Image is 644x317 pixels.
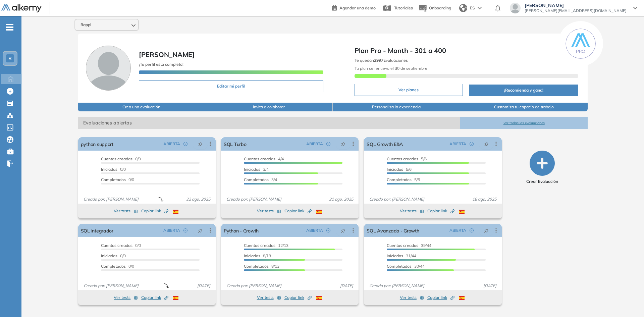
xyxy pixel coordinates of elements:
[198,228,203,233] span: pushpin
[387,243,431,248] span: 39/44
[244,177,269,182] span: Completados
[257,207,281,215] button: Ver tests
[1,4,42,13] img: Logo
[387,264,412,269] span: Completados
[481,283,499,289] span: [DATE]
[139,50,195,59] span: [PERSON_NAME]
[337,283,356,289] span: [DATE]
[469,85,579,96] button: ¡Recomienda y gana!
[193,225,208,236] button: pushpin
[400,207,424,215] button: Ver tests
[484,228,489,233] span: pushpin
[306,227,323,233] span: ABIERTA
[8,56,12,61] span: R
[427,295,454,301] span: Copiar link
[367,283,427,289] span: Creado por: [PERSON_NAME]
[193,139,208,149] button: pushpin
[387,167,403,172] span: Iniciadas
[355,66,427,71] span: Tu plan se renueva el
[394,66,427,71] b: 30 de septiembre
[173,296,178,300] img: ESP
[326,196,356,202] span: 21 ago. 2025
[355,46,579,56] span: Plan Pro - Month - 301 a 400
[449,227,466,233] span: ABIERTA
[183,196,213,202] span: 22 ago. 2025
[326,228,330,232] span: check-circle
[6,27,13,28] i: -
[183,228,187,232] span: check-circle
[336,225,351,236] button: pushpin
[141,208,168,214] span: Copiar link
[367,224,419,237] a: SQL Avanzado - Growth
[449,141,466,147] span: ABIERTA
[284,208,312,214] span: Copiar link
[387,177,420,182] span: 5/6
[141,207,168,215] button: Copiar link
[244,264,269,269] span: Completados
[387,264,425,269] span: 30/44
[86,46,131,91] img: Foto de perfil
[244,156,284,161] span: 4/4
[479,139,494,149] button: pushpin
[460,103,588,111] button: Customiza tu espacio de trabajo
[525,3,627,8] span: [PERSON_NAME]
[400,294,424,302] button: Ver tests
[101,264,126,269] span: Completados
[163,141,180,147] span: ABIERTA
[81,283,141,289] span: Creado por: [PERSON_NAME]
[284,294,312,302] button: Copiar link
[244,264,279,269] span: 8/13
[101,264,134,269] span: 0/0
[429,5,451,10] span: Onboarding
[244,167,260,172] span: Iniciadas
[205,103,333,111] button: Invita a colaborar
[427,208,454,214] span: Copiar link
[418,1,451,15] button: Onboarding
[427,294,454,302] button: Copiar link
[332,3,376,11] a: Agendar una demo
[244,156,275,161] span: Cuentas creadas
[387,177,412,182] span: Completados
[81,137,113,151] a: python support
[387,156,427,161] span: 5/6
[101,253,117,258] span: Iniciadas
[101,167,117,172] span: Iniciadas
[336,139,351,149] button: pushpin
[244,167,269,172] span: 3/4
[427,207,454,215] button: Copiar link
[478,7,482,9] img: arrow
[244,243,288,248] span: 12/13
[367,196,427,202] span: Creado por: [PERSON_NAME]
[367,137,402,151] a: SQL Growth E&A
[114,207,138,215] button: Ver tests
[459,4,467,12] img: world
[387,253,416,258] span: 31/44
[195,283,213,289] span: [DATE]
[224,196,284,202] span: Creado por: [PERSON_NAME]
[326,142,330,146] span: check-circle
[374,58,383,63] b: 2997
[387,253,403,258] span: Iniciadas
[339,5,376,10] span: Agendar una demo
[470,5,475,11] span: ES
[526,178,558,184] span: Crear Evaluación
[101,167,126,172] span: 0/0
[114,294,138,302] button: Ver tests
[387,156,418,161] span: Cuentas creadas
[316,296,322,300] img: ESP
[141,294,168,302] button: Copiar link
[257,294,281,302] button: Ver tests
[81,224,113,237] a: SQL integrador
[284,207,312,215] button: Copiar link
[284,295,312,301] span: Copiar link
[78,103,205,111] button: Crea una evaluación
[341,141,345,147] span: pushpin
[101,243,132,248] span: Cuentas creadas
[80,22,91,28] span: Rappi
[139,80,323,92] button: Editar mi perfil
[387,243,418,248] span: Cuentas creadas
[333,103,460,111] button: Personaliza la experiencia
[101,156,132,161] span: Cuentas creadas
[173,210,178,214] img: ESP
[244,243,275,248] span: Cuentas creadas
